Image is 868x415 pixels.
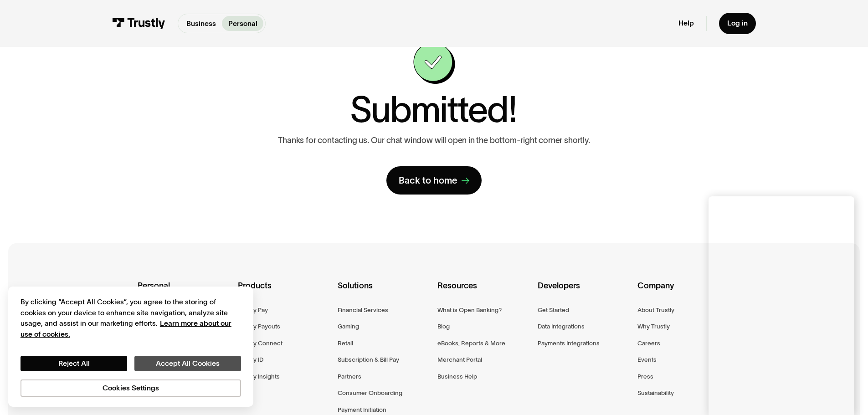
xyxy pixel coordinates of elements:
[222,16,263,31] a: Personal
[338,354,399,365] a: Subscription & Bill Pay
[338,371,361,382] a: Partners
[437,321,450,332] a: Blog
[112,18,165,29] img: Trustly Logo
[437,305,502,315] a: What is Open Banking?
[538,279,630,305] div: Developers
[21,297,241,396] div: Privacy
[709,196,854,415] iframe: Chat Window
[538,338,600,348] a: Payments Integrations
[538,321,585,332] a: Data Integrations
[338,405,386,415] a: Payment Initiation
[637,279,730,305] div: Company
[386,166,482,195] a: Back to home
[338,321,359,332] a: Gaming
[278,136,590,146] p: Thanks for contacting us. Our chat window will open in the bottom-right corner shortly.
[238,338,282,348] a: Trustly Connect
[437,338,505,348] a: eBooks, Reports & More
[8,287,253,407] div: Cookie banner
[538,305,569,315] a: Get Started
[21,356,127,371] button: Reject All
[238,279,330,305] div: Products
[228,18,257,29] p: Personal
[134,356,241,371] button: Accept All Cookies
[437,354,482,365] a: Merchant Portal
[186,18,216,29] p: Business
[338,338,353,348] a: Retail
[637,305,674,315] a: About Trustly
[338,279,430,305] div: Solutions
[238,371,280,382] a: Trustly Insights
[138,279,230,305] div: Personal
[727,19,748,28] div: Log in
[338,388,402,398] a: Consumer Onboarding
[437,371,477,382] a: Business Help
[21,297,241,339] div: By clicking “Accept All Cookies”, you agree to the storing of cookies on your device to enhance s...
[719,13,756,34] a: Log in
[238,321,280,332] a: Trustly Payouts
[637,321,670,332] a: Why Trustly
[678,19,694,28] a: Help
[637,354,657,365] a: Events
[180,16,222,31] a: Business
[637,388,674,398] a: Sustainability
[437,279,530,305] div: Resources
[637,338,660,348] a: Careers
[399,174,457,186] div: Back to home
[338,305,388,315] a: Financial Services
[637,371,653,382] a: Press
[350,92,516,128] h1: Submitted!
[21,379,241,397] button: Cookies Settings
